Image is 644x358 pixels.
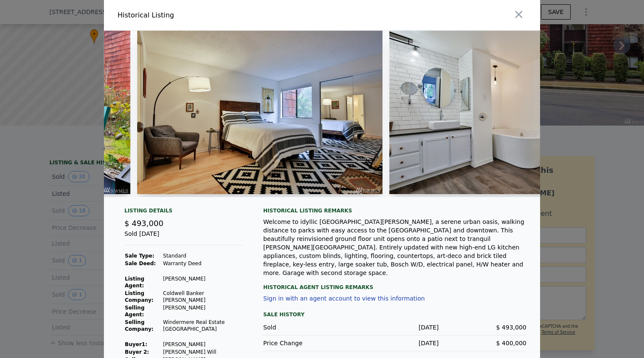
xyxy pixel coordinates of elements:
div: Sold [263,323,351,332]
td: Warranty Deed [163,260,243,267]
button: Sign in with an agent account to view this information [263,295,425,302]
td: [PERSON_NAME] Will [163,348,243,356]
div: Welcome to idyllic [GEOGRAPHIC_DATA][PERSON_NAME], a serene urban oasis, walking distance to park... [263,218,526,277]
div: [DATE] [351,339,439,347]
span: $ 493,000 [496,324,526,331]
span: $ 493,000 [124,219,164,228]
strong: Sale Deed: [125,261,156,266]
td: Standard [163,252,243,260]
div: Historical Agent Listing Remarks [263,277,526,291]
div: [DATE] [351,323,439,332]
img: Property Img [389,31,628,194]
strong: Selling Agent: [125,305,144,318]
div: Sale History [263,309,526,320]
div: Price Change [263,339,351,347]
img: Property Img [137,31,382,194]
td: [PERSON_NAME] [163,275,243,289]
strong: Sale Type: [125,253,154,259]
div: Sold [DATE] [124,229,243,245]
strong: Selling Company: [125,319,153,332]
div: Historical Listing remarks [263,207,526,214]
div: Historical Listing [118,10,319,20]
td: Coldwell Banker [PERSON_NAME] [163,289,243,304]
strong: Buyer 1 : [125,341,147,347]
div: Listing Details [124,207,243,218]
td: Windermere Real Estate [GEOGRAPHIC_DATA] [163,318,243,333]
strong: Buyer 2: [125,349,149,355]
td: [PERSON_NAME] [163,304,243,318]
strong: Listing Company: [125,290,153,303]
strong: Listing Agent: [125,276,144,289]
span: $ 400,000 [496,340,526,347]
td: [PERSON_NAME] [163,341,243,348]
